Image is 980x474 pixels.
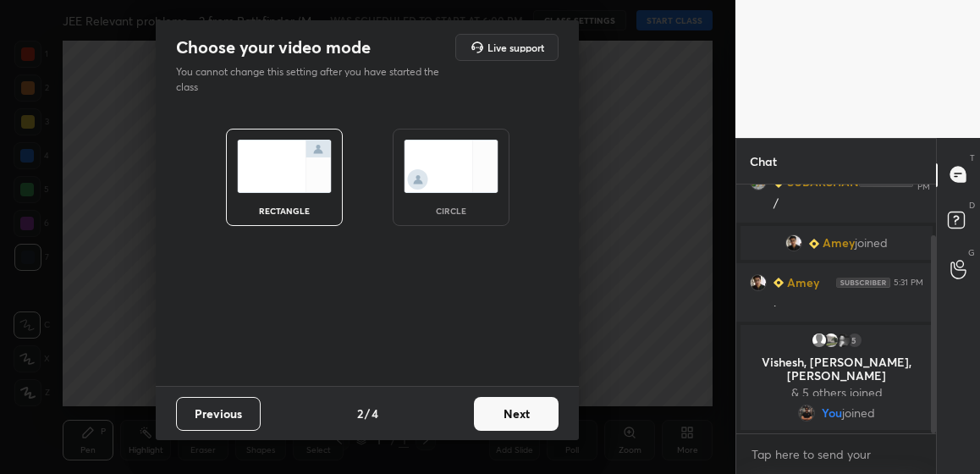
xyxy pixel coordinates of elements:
[822,406,842,420] span: You
[970,152,975,164] p: T
[736,139,790,184] p: Chat
[357,405,363,422] h4: 2
[474,397,559,431] button: Next
[774,177,784,187] img: Learner_Badge_beginner_1_8b307cf2a0.svg
[798,405,815,422] img: 70f8f6e79a694da5b739a64a5d0d9aef.jpg
[823,236,855,250] span: Amey
[774,278,784,288] img: Learner_Badge_beginner_1_8b307cf2a0.svg
[487,42,544,52] h5: Live support
[251,207,318,215] div: rectangle
[751,386,922,400] p: & 5 others joined
[810,332,827,349] img: default.png
[372,405,378,422] h4: 4
[785,234,802,251] img: df51ea59a97d4ab892a5afcbca79c1a5.jpg
[855,236,888,250] span: joined
[894,277,923,287] div: 5:31 PM
[859,177,913,187] img: 4P8fHbbgJtejmAAAAAElFTkSuQmCC
[417,207,485,215] div: circle
[836,277,890,287] img: 4P8fHbbgJtejmAAAAAElFTkSuQmCC
[404,140,498,193] img: circleScreenIcon.acc0effb.svg
[917,172,931,192] div: 5:31 PM
[736,185,937,433] div: grid
[365,405,370,422] h4: /
[968,246,975,259] p: G
[750,273,767,290] img: df51ea59a97d4ab892a5afcbca79c1a5.jpg
[774,295,923,311] div: .
[822,332,839,349] img: 60e33d2ef5f442c0bae6da54d1618dd4.jpg
[834,332,851,349] img: 23034bc9796645eab1a2509fc68a2074.jpg
[751,355,922,383] p: Vishesh, [PERSON_NAME], [PERSON_NAME]
[842,406,875,420] span: joined
[176,36,371,58] h2: Choose your video mode
[784,173,859,190] h6: SUDARSHAN
[176,64,450,95] p: You cannot change this setting after you have started the class
[176,397,261,431] button: Previous
[784,273,819,291] h6: Amey
[237,140,332,193] img: normalScreenIcon.ae25ed63.svg
[774,196,923,212] div: /
[845,332,862,349] div: 5
[969,199,975,212] p: D
[809,238,819,248] img: Learner_Badge_beginner_1_8b307cf2a0.svg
